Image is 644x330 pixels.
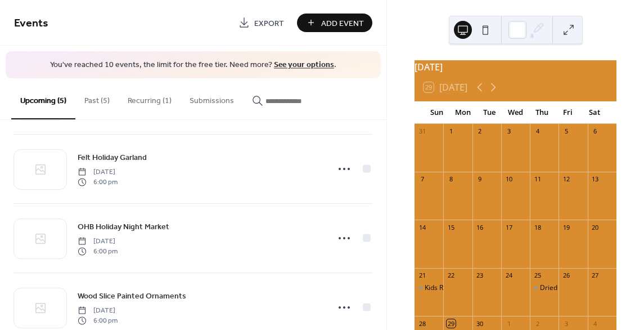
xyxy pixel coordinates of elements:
div: Thu [529,101,555,124]
div: 5 [562,127,570,136]
div: 9 [476,175,484,184]
div: 20 [591,223,600,231]
span: You've reached 10 events, the limit for the free tier. Need more? . [17,60,370,71]
div: 15 [447,223,455,231]
div: 1 [447,127,455,136]
div: Kids Record Painting [415,283,443,293]
div: 19 [562,223,570,231]
div: Sun [424,101,450,124]
div: 31 [418,127,426,136]
span: [DATE] [78,167,118,177]
span: Felt Holiday Garland [78,151,147,163]
div: 2 [533,319,542,328]
a: Felt Holiday Garland [78,151,147,164]
span: 6:00 pm [78,247,118,257]
span: [DATE] [78,236,118,246]
div: 13 [591,175,600,184]
span: OHB Holiday Night Market [78,221,169,233]
a: Export [230,14,292,32]
a: See your options [274,57,334,73]
div: 4 [533,127,542,136]
div: Dried Floral Wreath [530,283,559,293]
div: 3 [505,127,513,136]
div: 26 [562,271,570,280]
span: 6:00 pm [78,316,118,326]
span: 6:00 pm [78,177,118,188]
div: 23 [476,271,484,280]
div: 28 [418,319,426,328]
div: 25 [533,271,542,280]
div: 29 [447,319,455,328]
div: 21 [418,271,426,280]
div: Fri [555,101,582,124]
div: 30 [476,319,484,328]
div: 27 [591,271,600,280]
span: Export [254,17,284,29]
button: Upcoming (5) [11,78,75,119]
div: Mon [450,101,476,124]
button: Submissions [181,78,243,118]
a: Wood Slice Painted Ornaments [78,289,186,302]
div: 4 [591,319,600,328]
div: 2 [476,127,484,136]
div: Dried Floral Wreath [540,283,601,293]
div: 14 [418,223,426,231]
button: Recurring (1) [119,78,181,118]
div: 10 [505,175,513,184]
div: 17 [505,223,513,231]
div: Wed [502,101,529,124]
div: 3 [562,319,570,328]
div: Sat [581,101,607,124]
div: 12 [562,175,570,184]
div: Kids Record Painting [425,283,488,293]
div: Tue [476,101,502,124]
div: 18 [533,223,542,231]
span: Events [14,12,48,34]
div: 11 [533,175,542,184]
div: 8 [447,175,455,184]
div: 24 [505,271,513,280]
div: 1 [505,319,513,328]
div: 6 [591,127,600,136]
div: 7 [418,175,426,184]
span: [DATE] [78,305,118,315]
a: OHB Holiday Night Market [78,220,169,233]
button: Past (5) [75,78,119,118]
span: Wood Slice Painted Ornaments [78,290,186,302]
div: [DATE] [415,60,616,74]
div: 22 [447,271,455,280]
div: 16 [476,223,484,231]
